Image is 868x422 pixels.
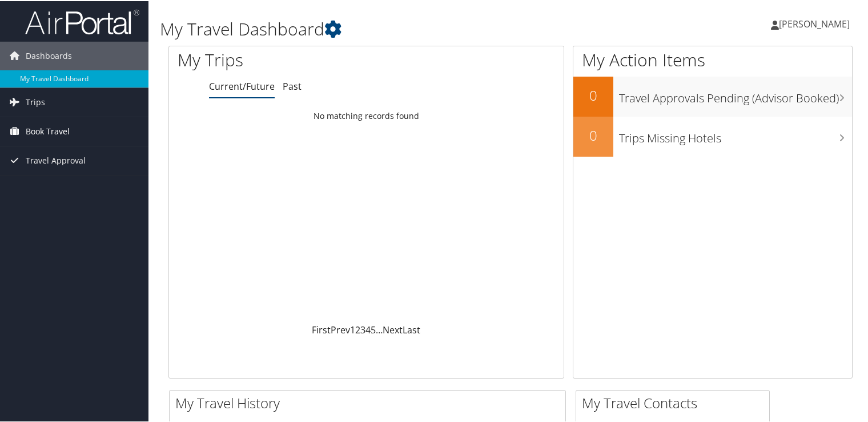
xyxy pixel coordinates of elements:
[376,323,383,335] span: …
[403,323,420,335] a: Last
[178,47,391,71] h1: My Trips
[573,75,852,116] a: 0Travel Approvals Pending (Advisor Booked)
[573,85,613,104] h2: 0
[360,323,365,335] a: 3
[312,323,331,335] a: First
[582,392,769,412] h2: My Travel Contacts
[26,87,45,116] span: Trips
[331,323,350,335] a: Prev
[355,323,360,335] a: 2
[371,323,376,335] a: 5
[573,47,852,71] h1: My Action Items
[573,116,852,156] a: 0Trips Missing Hotels
[573,125,613,144] h2: 0
[26,41,72,69] span: Dashboards
[619,83,852,105] h3: Travel Approvals Pending (Advisor Booked)
[25,7,139,34] img: airportal-logo.png
[283,79,302,91] a: Past
[350,323,355,335] a: 1
[26,145,86,174] span: Travel Approval
[779,17,850,29] span: [PERSON_NAME]
[619,124,852,145] h3: Trips Missing Hotels
[771,6,861,40] a: [PERSON_NAME]
[383,323,403,335] a: Next
[160,16,628,40] h1: My Travel Dashboard
[169,105,564,125] td: No matching records found
[26,116,70,145] span: Book Travel
[209,79,275,91] a: Current/Future
[175,392,565,412] h2: My Travel History
[365,323,371,335] a: 4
